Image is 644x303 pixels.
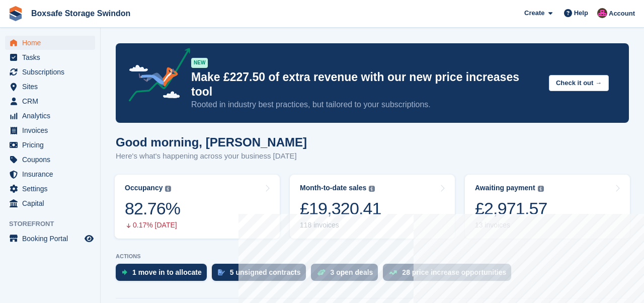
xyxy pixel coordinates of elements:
span: Sites [22,80,83,94]
a: menu [5,167,95,181]
div: Month-to-date sales [300,184,366,192]
a: menu [5,182,95,196]
a: menu [5,123,95,137]
span: CRM [22,94,83,108]
span: Pricing [22,138,83,152]
img: contract_signature_icon-13c848040528278c33f63329250d36e43548de30e8caae1d1a13099fd9432cc5.svg [218,269,225,275]
img: icon-info-grey-7440780725fd019a000dd9b08b2336e03edf1995a4989e88bcd33f0948082b44.svg [538,186,544,192]
h1: Good morning, [PERSON_NAME] [116,135,307,149]
a: Occupancy 82.76% 0.17% [DATE] [115,175,280,239]
a: menu [5,50,95,64]
button: Check it out → [549,75,609,92]
img: Philip Matthews [597,8,607,18]
span: Booking Portal [22,232,83,246]
a: Preview store [83,233,95,245]
span: Insurance [22,167,83,181]
a: menu [5,36,95,50]
p: ACTIONS [116,253,629,260]
span: Invoices [22,123,83,137]
img: icon-info-grey-7440780725fd019a000dd9b08b2336e03edf1995a4989e88bcd33f0948082b44.svg [369,186,375,192]
img: icon-info-grey-7440780725fd019a000dd9b08b2336e03edf1995a4989e88bcd33f0948082b44.svg [165,186,171,192]
span: Subscriptions [22,65,83,79]
a: menu [5,153,95,167]
span: Help [574,8,588,18]
img: price-adjustments-announcement-icon-8257ccfd72463d97f412b2fc003d46551f7dbcb40ab6d574587a9cd5c0d94... [120,48,191,105]
a: menu [5,65,95,79]
a: menu [5,80,95,94]
span: Account [609,9,635,19]
div: 82.76% [125,198,180,219]
div: 0.17% [DATE] [125,221,180,230]
p: Here's what's happening across your business [DATE] [116,150,307,162]
div: Occupancy [125,184,163,192]
a: 1 move in to allocate [116,264,212,286]
a: menu [5,138,95,152]
img: stora-icon-8386f47178a22dfd0bd8f6a31ec36ba5ce8667c1dd55bd0f319d3a0aa187defe.svg [8,6,23,21]
a: menu [5,196,95,210]
div: £19,320.41 [300,198,381,219]
span: Coupons [22,153,83,167]
div: Awaiting payment [475,184,535,192]
div: NEW [191,58,208,68]
a: Month-to-date sales £19,320.41 118 invoices [290,175,455,239]
div: 5 unsigned contracts [230,268,301,276]
img: move_ins_to_allocate_icon-fdf77a2bb77ea45bf5b3d319d69a93e2d87916cf1d5bf7949dd705db3b84f3ca.svg [122,269,127,275]
a: menu [5,94,95,108]
span: Tasks [22,50,83,64]
p: Rooted in industry best practices, but tailored to your subscriptions. [191,99,541,110]
a: Awaiting payment £2,971.57 13 invoices [465,175,630,239]
a: 5 unsigned contracts [212,264,311,286]
div: 1 move in to allocate [132,268,202,276]
div: £2,971.57 [475,198,547,219]
a: menu [5,232,95,246]
span: Capital [22,196,83,210]
span: Settings [22,182,83,196]
span: Create [524,8,544,18]
span: Storefront [9,219,100,229]
span: Home [22,36,83,50]
p: Make £227.50 of extra revenue with our new price increases tool [191,70,541,99]
span: Analytics [22,109,83,123]
a: menu [5,109,95,123]
a: Boxsafe Storage Swindon [27,5,134,22]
